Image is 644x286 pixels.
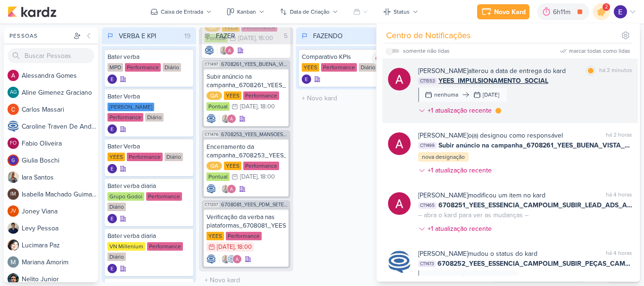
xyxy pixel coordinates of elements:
[107,74,117,84] div: Criador(a): Eduardo Quaresma
[22,206,98,216] div: J o n e y V i a n a
[22,122,98,131] div: C a r o l i n e T r a v e n D e A n d r a d e
[8,188,19,200] div: Isabella Machado Guimarães
[418,78,437,84] span: CT1553
[418,261,436,267] span: CT1473
[418,131,468,139] b: [PERSON_NAME]
[8,239,19,251] img: Lucimara Paz
[428,224,494,234] div: +1 atualização recente
[418,191,468,199] b: [PERSON_NAME]
[22,240,98,250] div: L u c i m a r a P a z
[107,232,190,240] div: Bater verba diaria
[8,138,19,149] div: Fabio Oliveira
[418,249,537,259] div: mudou o status do kard
[22,274,98,284] div: N e l i t o J u n i o r
[206,162,222,170] div: QA
[181,31,194,41] div: 19
[10,209,16,214] p: JV
[614,5,627,18] img: Eduardo Quaresma
[107,113,143,122] div: Performance
[10,90,17,95] p: AG
[232,254,242,264] img: Alessandra Gomes
[127,153,163,161] div: Performance
[434,90,458,99] div: nenhuma
[8,222,19,234] img: Levy Pessoa
[107,182,190,190] div: Bater verba diaria
[107,92,190,101] div: Bater Verba
[22,189,98,199] div: I s a b e l l a M a c h a d o G u i m a r ã e s
[298,91,388,105] input: + Novo kard
[388,68,411,90] img: Alessandra Gomes
[206,184,216,194] div: Criador(a): Caroline Traven De Andrade
[386,29,471,42] div: Centro de Notificações
[107,264,117,273] div: Criador(a): Eduardo Quaresma
[22,223,98,233] div: L e v y P e s s o a
[388,251,411,273] img: Caroline Traven De Andrade
[8,32,72,40] div: Pessoas
[480,274,512,282] div: FINALIZADO
[569,47,630,55] div: marcar todas como lidas
[107,153,125,161] div: YEES
[553,7,573,17] div: 6h11m
[433,274,455,282] div: A FAZER
[206,91,222,100] div: QA
[302,74,311,84] div: Criador(a): Eduardo Quaresma
[206,172,230,181] div: Pontual
[107,214,117,223] div: Criador(a): Eduardo Quaresma
[107,142,190,151] div: Bater Verba
[107,124,117,134] div: Criador(a): Eduardo Quaresma
[438,140,632,150] span: Subir anúncio na campanha_6708261_YEES_BUENA_VISTA_CLUB_SUBIR_VÍDEO_META_ADS
[418,250,468,258] b: [PERSON_NAME]
[403,47,450,55] div: somente não lidas
[8,256,19,268] img: Mariana Amorim
[240,104,257,110] div: [DATE]
[107,242,145,251] div: VN Millenium
[107,53,190,61] div: Bater verba
[8,6,57,17] img: kardz.app
[22,88,98,98] div: A l i n e G i m e n e z G r a c i a n o
[302,74,311,84] img: Eduardo Quaresma
[438,76,548,86] span: YEES_IMPULSIONAMENTO_SOCIAL
[205,46,214,55] img: Caroline Traven De Andrade
[204,202,219,207] span: CT1337
[418,67,468,75] b: [PERSON_NAME]
[219,114,236,123] div: Colaboradores: Iara Santos, Alessandra Gomes
[206,114,216,123] div: Criador(a): Caroline Traven De Andrade
[221,62,289,67] span: 6708261_YEES_BUENA_VISTA_CLUB_SUBIR_VÍDEO_META_ADS
[146,192,182,201] div: Performance
[147,242,183,251] div: Performance
[206,102,230,111] div: Pontual
[145,113,164,122] div: Diário
[418,202,437,209] span: CT1465
[107,74,117,84] img: Eduardo Quaresma
[8,87,19,98] div: Aline Gimenez Graciano
[605,3,608,11] span: 2
[234,244,252,250] div: , 18:00
[243,91,279,100] div: Performance
[438,200,632,210] span: 6708251_YEES_ESSENCIA_CAMPOLIM_SUBIR_LEAD_ADS_ANIMADO
[219,254,242,264] div: Colaboradores: Iara Santos, Caroline Traven De Andrade, Alessandra Gomes
[8,48,94,63] input: Buscar Pessoas
[438,259,632,269] span: 6708252_YEES_ESSENCIA_CAMPOLIM_SUBIR_PEÇAS_CAMPANHA
[606,131,632,140] div: há 2 horas
[418,142,437,149] span: CT1499
[221,114,231,123] img: Iara Santos
[477,4,529,19] button: Novo Kard
[107,264,117,273] img: Eduardo Quaresma
[221,202,289,207] span: 6708081_YEES_PDM_SETEMBRO
[22,139,98,148] div: F a b i o O l i v e i r a
[8,273,19,285] img: Nelito Junior
[22,71,98,81] div: A l e s s a n d r a G o m e s
[107,103,154,111] div: [PERSON_NAME]
[10,192,16,197] p: IM
[107,192,144,201] div: Grupo Godoi
[204,62,219,67] span: CT1497
[280,31,291,41] div: 5
[221,254,231,264] img: Iara Santos
[206,213,286,230] div: Verificação da verba nas plataformas_6708081_YEES_PDM_SETEMBRO
[125,63,161,72] div: Performance
[418,131,563,140] div: o(a) designou como responsável
[221,132,289,137] span: 6708253_YEES_MANSÕES_SUBIR_PEÇAS_CAMPANHA
[418,66,566,76] div: alterou a data de entrega do kard
[107,214,117,223] img: Eduardo Quaresma
[206,254,216,264] img: Caroline Traven De Andrade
